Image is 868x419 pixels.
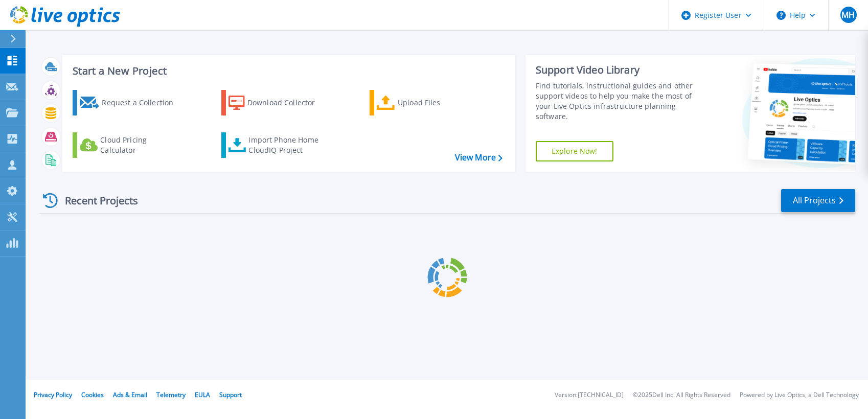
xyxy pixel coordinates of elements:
[156,390,186,399] a: Telemetry
[73,132,187,158] a: Cloud Pricing Calculator
[81,390,104,399] a: Cookies
[195,390,210,399] a: EULA
[841,11,855,19] span: MH
[633,392,730,399] li: © 2025 Dell Inc. All Rights Reserved
[247,92,329,113] div: Download Collector
[536,141,613,161] a: Explore Now!
[248,135,328,155] div: Import Phone Home CloudIQ Project
[455,153,502,162] a: View More
[73,65,502,77] h3: Start a New Project
[39,188,152,213] div: Recent Projects
[536,63,702,77] div: Support Video Library
[536,81,702,122] div: Find tutorials, instructional guides and other support videos to help you make the most of your L...
[740,392,859,399] li: Powered by Live Optics, a Dell Technology
[219,390,242,399] a: Support
[221,90,335,115] a: Download Collector
[34,390,72,399] a: Privacy Policy
[370,90,484,115] a: Upload Files
[555,392,624,399] li: Version: [TECHNICAL_ID]
[781,189,855,212] a: All Projects
[102,92,184,113] div: Request a Collection
[100,135,182,155] div: Cloud Pricing Calculator
[113,390,147,399] a: Ads & Email
[73,90,187,115] a: Request a Collection
[398,92,479,113] div: Upload Files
